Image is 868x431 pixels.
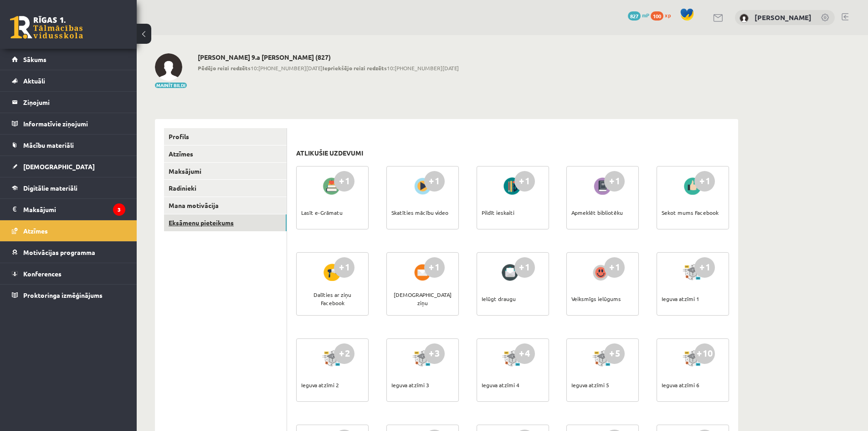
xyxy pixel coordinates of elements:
[113,203,125,216] i: 3
[482,369,519,401] div: Ieguva atzīmi 4
[23,199,125,220] legend: Maksājumi
[155,53,182,81] img: Katrīna Dargēviča
[23,248,95,256] span: Motivācijas programma
[694,171,715,192] div: +1
[662,369,699,401] div: Ieguva atzīmi 6
[694,343,715,364] div: +10
[12,156,125,177] a: [DEMOGRAPHIC_DATA]
[604,257,625,278] div: +1
[665,11,671,19] span: xp
[424,171,445,192] div: +1
[694,257,715,278] div: +1
[23,77,45,85] span: Aktuāli
[301,197,343,228] div: Lasīt e-Grāmatu
[662,197,719,228] div: Sekot mums Facebook
[12,242,125,263] a: Motivācijas programma
[23,141,74,149] span: Mācību materiāli
[301,369,339,401] div: Ieguva atzīmi 2
[424,257,445,278] div: +1
[604,171,625,192] div: +1
[323,64,387,72] b: Iepriekšējo reizi redzēts
[155,83,187,88] button: Mainīt bildi
[571,283,621,315] div: Veiksmīgs ielūgums
[604,343,625,364] div: +5
[651,11,663,21] span: 100
[198,64,459,72] span: 10:[PHONE_NUMBER][DATE] 10:[PHONE_NUMBER][DATE]
[198,53,459,61] h2: [PERSON_NAME] 9.a [PERSON_NAME] (827)
[296,149,363,157] h3: Atlikušie uzdevumi
[164,145,287,162] a: Atzīmes
[301,283,364,315] div: Dalīties ar ziņu Facebook
[12,220,125,241] a: Atzīmes
[12,199,125,220] a: Maksājumi3
[23,162,95,171] span: [DEMOGRAPHIC_DATA]
[334,343,354,364] div: +2
[164,214,287,231] a: Eksāmenu pieteikums
[164,163,287,180] a: Maksājumi
[23,291,103,299] span: Proktoringa izmēģinājums
[23,270,62,278] span: Konferences
[164,128,287,145] a: Profils
[23,227,48,235] span: Atzīmes
[424,343,445,364] div: +3
[514,257,535,278] div: +1
[12,113,125,134] a: Informatīvie ziņojumi
[514,343,535,364] div: +4
[571,197,623,228] div: Apmeklēt bibliotēku
[12,70,125,91] a: Aktuāli
[334,257,354,278] div: +1
[482,197,514,228] div: Pildīt ieskaiti
[164,180,287,197] a: Radinieki
[651,11,675,19] a: 100 xp
[628,11,641,21] span: 827
[23,55,46,63] span: Sākums
[12,177,125,198] a: Digitālie materiāli
[10,16,83,39] a: Rīgas 1. Tālmācības vidusskola
[12,263,125,284] a: Konferences
[23,113,125,134] legend: Informatīvie ziņojumi
[571,369,609,401] div: Ieguva atzīmi 5
[514,171,535,192] div: +1
[628,11,649,19] a: 827 mP
[391,283,454,315] div: [DEMOGRAPHIC_DATA] ziņu
[164,197,287,214] a: Mana motivācija
[642,11,649,19] span: mP
[662,283,699,315] div: Ieguva atzīmi 1
[482,283,516,315] div: Ielūgt draugu
[391,369,429,401] div: Ieguva atzīmi 3
[23,92,125,113] legend: Ziņojumi
[334,171,354,192] div: +1
[198,64,251,72] b: Pēdējo reizi redzēts
[12,92,125,113] a: Ziņojumi
[740,14,749,23] img: Katrīna Dargēviča
[12,49,125,70] a: Sākums
[12,135,125,156] a: Mācību materiāli
[755,13,812,22] a: [PERSON_NAME]
[12,285,125,306] a: Proktoringa izmēģinājums
[391,197,448,228] div: Skatīties mācību video
[23,184,77,192] span: Digitālie materiāli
